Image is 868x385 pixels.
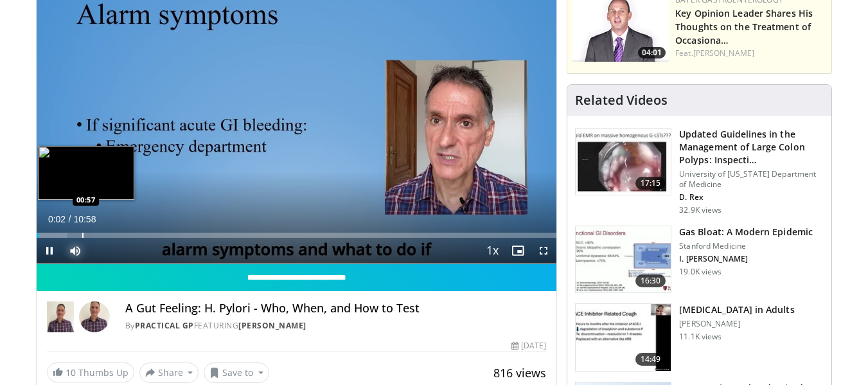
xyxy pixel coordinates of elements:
h4: A Gut Feeling: H. Pylori - Who, When, and How to Test [125,301,546,316]
p: 11.1K views [679,332,722,342]
a: 14:49 [MEDICAL_DATA] in Adults [PERSON_NAME] 11.1K views [575,303,824,372]
button: Enable picture-in-picture mode [505,238,531,264]
div: By FEATURING [125,320,546,332]
a: 17:15 Updated Guidelines in the Management of Large Colon Polyps: Inspecti… University of [US_STA... [575,128,824,215]
a: Key Opinion Leader Shares His Thoughts on the Treatment of Occasiona… [675,7,813,46]
div: Progress Bar [37,233,557,238]
p: [PERSON_NAME] [679,319,794,329]
span: 10:58 [73,214,96,224]
div: Feat. [675,48,826,59]
h3: [MEDICAL_DATA] in Adults [679,303,794,316]
a: 16:30 Gas Bloat: A Modern Epidemic Stanford Medicine I. [PERSON_NAME] 19.0K views [575,226,824,294]
img: Avatar [79,301,110,332]
img: Practical GP [47,301,74,332]
span: 04:01 [638,47,666,58]
h3: Updated Guidelines in the Management of Large Colon Polyps: Inspecti… [679,128,824,166]
img: image.jpeg [38,146,134,200]
a: [PERSON_NAME] [693,48,754,58]
button: Pause [37,238,62,264]
p: 19.0K views [679,267,722,277]
p: Stanford Medicine [679,241,813,251]
a: 10 Thumbs Up [47,363,134,382]
img: dfcfcb0d-b871-4e1a-9f0c-9f64970f7dd8.150x105_q85_crop-smart_upscale.jpg [576,129,671,195]
div: [DATE] [511,340,546,352]
span: 10 [66,366,76,379]
p: I. [PERSON_NAME] [679,254,813,264]
span: 17:15 [635,177,666,190]
img: 480ec31d-e3c1-475b-8289-0a0659db689a.150x105_q85_crop-smart_upscale.jpg [576,226,671,293]
img: 11950cd4-d248-4755-8b98-ec337be04c84.150x105_q85_crop-smart_upscale.jpg [576,304,671,371]
button: Mute [62,238,88,264]
span: 16:30 [635,274,666,287]
p: University of [US_STATE] Department of Medicine [679,169,824,190]
h3: Gas Bloat: A Modern Epidemic [679,226,813,238]
button: Save to [204,363,269,383]
span: / [69,214,71,224]
button: Playback Rate [479,238,505,264]
p: D. Rex [679,192,824,202]
span: 0:02 [48,214,66,224]
a: [PERSON_NAME] [238,320,306,331]
span: 816 views [493,365,546,381]
h4: Related Videos [575,93,668,108]
span: 14:49 [635,353,666,366]
button: Share [139,363,199,383]
p: 32.9K views [679,205,722,215]
a: Practical GP [135,320,194,331]
button: Fullscreen [531,238,556,264]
